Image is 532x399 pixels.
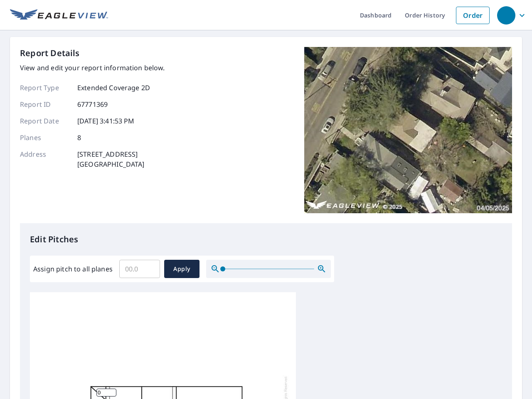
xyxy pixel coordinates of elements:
[20,99,70,109] p: Report ID
[20,149,70,169] p: Address
[20,83,70,93] p: Report Type
[77,116,135,126] p: [DATE] 3:41:53 PM
[171,264,193,274] span: Apply
[20,116,70,126] p: Report Date
[119,257,160,281] input: 00.0
[20,63,165,73] p: View and edit your report information below.
[77,133,81,143] p: 8
[77,83,150,93] p: Extended Coverage 2D
[33,264,113,274] label: Assign pitch to all planes
[304,47,512,213] img: Top image
[20,133,70,143] p: Planes
[10,9,108,22] img: EV Logo
[77,99,108,109] p: 67771369
[456,7,490,24] a: Order
[30,233,502,246] p: Edit Pitches
[164,260,199,278] button: Apply
[20,47,80,59] p: Report Details
[77,149,145,169] p: [STREET_ADDRESS] [GEOGRAPHIC_DATA]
